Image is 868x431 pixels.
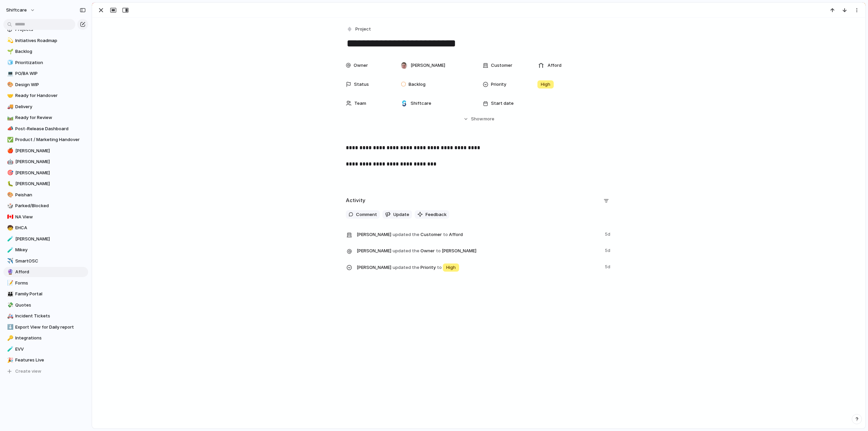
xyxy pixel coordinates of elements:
span: Customer [357,230,601,239]
span: PO/BA WIP [15,70,86,77]
div: 🎨Peishan [3,190,88,200]
button: 📝 [6,280,13,287]
span: Backlog [15,48,86,55]
span: High [541,81,550,88]
button: Feedback [415,210,449,219]
div: 🍎 [7,147,12,155]
a: 💻PO/BA WIP [3,68,88,79]
button: 🧊 [6,59,13,66]
button: 💸 [6,302,13,309]
button: 🌱 [6,48,13,55]
span: Mikey [15,247,86,253]
button: 💻 [6,70,13,77]
button: Update [382,210,412,219]
button: shiftcare [3,5,39,16]
span: [PERSON_NAME] [411,62,445,69]
span: Status [354,81,369,88]
a: 🇨🇦NA View [3,212,88,222]
a: 🧪Mikey [3,245,88,255]
a: 🐛[PERSON_NAME] [3,179,88,189]
a: 🔑Integrations [3,333,88,343]
div: 👪Family Portal [3,289,88,299]
span: Customer [491,62,512,69]
span: 5d [605,246,612,254]
div: 🤝 [7,92,12,100]
button: 👪 [6,291,13,297]
span: updated the [393,231,419,238]
button: ✈️ [6,258,13,265]
div: 🔮 [7,268,12,276]
span: Peishan [15,192,86,198]
div: 🧒EHCA [3,223,88,233]
span: [PERSON_NAME] [15,148,86,154]
div: 🔑 [7,334,12,342]
span: Features Live [15,357,86,364]
span: to [436,248,441,254]
span: 5d [605,230,612,238]
div: 🧪 [7,345,12,353]
div: 🌱 [7,48,12,56]
a: 🍎[PERSON_NAME] [3,146,88,156]
a: ✈️SmartOSC [3,256,88,266]
div: 💫 [7,37,12,44]
span: Prioritization [15,59,86,66]
h2: Activity [346,197,366,204]
button: 🎨 [6,192,13,198]
span: [PERSON_NAME] [357,264,391,271]
span: EHCA [15,224,86,231]
a: 🔮Afford [3,267,88,277]
a: 📣Post-Release Dashboard [3,124,88,134]
a: 🎉Features Live [3,355,88,365]
div: 🎨 [7,81,12,89]
div: 🛤️ [7,114,12,122]
a: 🛤️Ready for Review [3,113,88,123]
a: ⬇️Export View for Daily report [3,322,88,332]
span: updated the [393,248,419,254]
span: Integrations [15,335,86,341]
span: Team [354,100,366,107]
div: ⬇️ [7,323,12,331]
span: [PERSON_NAME] [357,248,391,254]
span: [PERSON_NAME] [15,170,86,176]
div: 🧒 [7,224,12,232]
span: Afford [15,269,86,275]
button: 🎨 [6,81,13,88]
button: 💫 [6,37,13,44]
span: Priority [357,262,601,272]
span: Design WIP [15,81,86,88]
button: Comment [346,210,380,219]
button: 🚑 [6,313,13,319]
span: Backlog [409,81,426,88]
div: 💸 [7,301,12,309]
a: 🎨Design WIP [3,80,88,90]
div: ✅ [7,136,12,144]
a: 🤝Ready for Handover [3,91,88,101]
button: Showmore [346,113,612,125]
div: 🤖 [7,158,12,166]
div: 🚑Incident Tickets [3,311,88,321]
a: 🎲Parked/Blocked [3,201,88,211]
button: ✅ [6,136,13,143]
button: 🧒 [6,224,13,231]
div: 🎉 [7,356,12,364]
span: Owner [354,62,368,69]
div: 🎨 [7,191,12,199]
span: [PERSON_NAME] [442,248,476,254]
span: Show [471,116,483,122]
div: 👪 [7,290,12,298]
a: 🎯[PERSON_NAME] [3,168,88,178]
span: Product / Marketing Handover [15,136,86,143]
button: 🔮 [6,269,13,275]
div: 🧪 [7,246,12,254]
div: 🎲 [7,202,12,210]
div: 💸Quotes [3,300,88,310]
button: 🤝 [6,92,13,99]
